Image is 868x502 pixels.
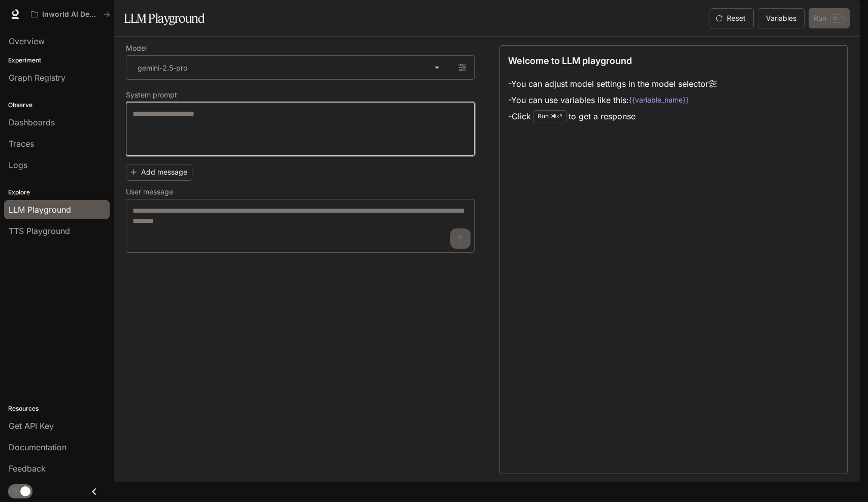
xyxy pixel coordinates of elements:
[126,91,177,98] p: System prompt
[508,76,717,92] li: - You can adjust model settings in the model selector
[508,54,632,68] p: Welcome to LLM playground
[42,10,99,19] p: Inworld AI Demos
[551,113,562,119] p: ⌘⏎
[124,8,205,28] h1: LLM Playground
[533,110,566,122] div: Run
[508,108,717,124] li: - Click to get a response
[710,8,754,28] button: Reset
[126,188,173,195] p: User message
[26,4,115,24] button: All workspaces
[629,95,689,105] code: {{variable_name}}
[758,8,805,28] button: Variables
[126,164,192,181] button: Add message
[508,92,717,108] li: - You can use variables like this:
[138,62,187,73] p: gemini-2.5-pro
[126,45,147,52] p: Model
[126,56,450,79] div: gemini-2.5-pro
